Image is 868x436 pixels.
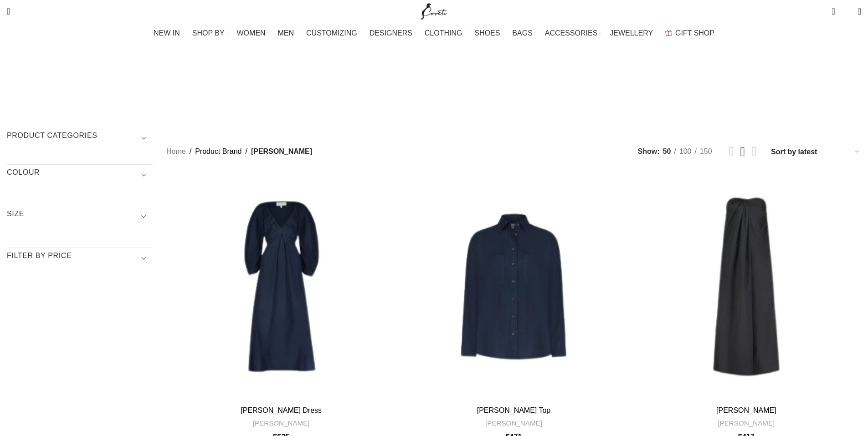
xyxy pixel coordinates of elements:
span: CUSTOMIZING [306,29,357,37]
span: JEWELLERY [610,29,653,37]
a: CLOTHING [425,24,466,42]
a: [PERSON_NAME] Dress [241,406,322,414]
span: CLOTHING [425,29,462,37]
a: Alice Dress [632,172,861,401]
a: Adele Top [399,172,628,401]
h3: SIZE [7,209,153,224]
span: 0 [844,9,851,16]
span: 0 [832,5,839,11]
a: ACCESSORIES [545,24,601,42]
span: BAGS [512,29,532,37]
h3: Product categories [7,131,153,146]
a: DESIGNERS [370,24,416,42]
a: GIFT SHOP [665,24,714,42]
a: MEN [278,24,297,42]
a: 0 [827,2,839,20]
a: BAGS [512,24,535,42]
span: MEN [278,29,294,37]
span: WOMEN [237,29,266,37]
a: WOMEN [237,24,269,42]
a: [PERSON_NAME] [485,418,542,428]
div: My Wishlist [842,2,851,20]
a: Search [2,2,15,20]
div: Main navigation [2,24,866,42]
a: SHOP BY [192,24,228,42]
a: JEWELLERY [610,24,656,42]
a: [PERSON_NAME] [718,418,775,428]
span: SHOES [474,29,500,37]
a: CUSTOMIZING [306,24,360,42]
span: NEW IN [154,29,180,37]
a: Ophelia Dress [166,172,396,401]
a: SHOES [474,24,503,42]
a: [PERSON_NAME] Top [477,406,551,414]
a: Site logo [419,7,449,15]
a: [PERSON_NAME] [716,406,776,414]
span: SHOP BY [192,29,225,37]
img: GiftBag [665,30,672,36]
h3: COLOUR [7,167,153,183]
span: DESIGNERS [370,29,412,37]
h3: Filter by price [7,251,153,266]
span: GIFT SHOP [675,29,714,37]
span: ACCESSORIES [545,29,598,37]
a: NEW IN [154,24,183,42]
a: [PERSON_NAME] [253,418,310,428]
